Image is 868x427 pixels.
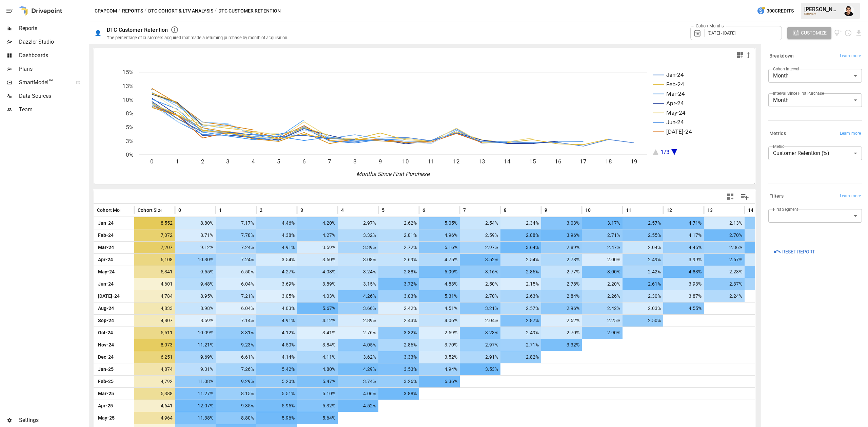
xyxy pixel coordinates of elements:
[748,242,784,253] span: 2.46%
[122,96,133,103] text: 10%
[422,290,458,302] span: 5.31%
[707,229,743,241] span: 2.70%
[97,242,131,253] span: Mar-24
[138,242,174,253] span: 7,207
[300,207,303,213] span: 3
[504,266,540,278] span: 2.86%
[422,254,458,266] span: 4.75%
[840,193,861,200] span: Learn more
[748,266,784,278] span: 2.34%
[260,207,262,213] span: 2
[219,254,255,266] span: 7.24%
[545,327,580,339] span: 2.70%
[344,205,354,215] button: Sort
[97,315,131,327] span: Sep-24
[341,302,377,314] span: 3.66%
[382,229,418,241] span: 2.81%
[666,119,684,126] text: Jun-24
[768,93,862,107] div: Month
[341,315,377,327] span: 2.89%
[178,229,214,241] span: 8.71%
[804,6,840,13] div: [PERSON_NAME]
[300,242,336,253] span: 3.59%
[300,229,336,241] span: 4.27%
[382,217,418,229] span: 2.62%
[138,278,174,290] span: 4,601
[585,302,621,314] span: 2.42%
[215,7,217,15] div: /
[219,315,255,327] span: 7.14%
[94,62,745,184] div: A chart.
[855,29,863,37] button: Download report
[694,23,726,29] label: Cohort Months
[748,207,753,213] span: 14
[219,207,222,213] span: 1
[585,266,621,278] span: 3.00%
[304,205,313,215] button: Sort
[300,302,336,314] span: 5.67%
[260,242,296,253] span: 4.91%
[666,100,684,107] text: Apr-24
[504,327,540,339] span: 2.49%
[585,217,621,229] span: 3.17%
[667,242,703,253] span: 4.45%
[585,290,621,302] span: 2.26%
[545,302,580,314] span: 2.96%
[666,128,692,135] text: [DATE]-24
[300,339,336,351] span: 3.84%
[126,138,133,144] text: 3%
[219,327,255,339] span: 8.31%
[341,351,377,363] span: 3.62%
[260,290,296,302] span: 3.05%
[300,266,336,278] span: 4.08%
[19,78,68,87] span: SmartModel
[341,207,344,213] span: 4
[95,30,101,36] div: 👤
[463,302,499,314] span: 3.21%
[422,217,458,229] span: 5.05%
[545,266,580,278] span: 2.77%
[341,278,377,290] span: 3.15%
[260,302,296,314] span: 4.03%
[341,290,377,302] span: 4.26%
[769,193,784,200] h6: Filters
[748,229,784,241] span: 2.22%
[178,242,214,253] span: 9.12%
[707,278,743,290] span: 2.37%
[138,254,174,266] span: 6,108
[95,7,117,15] button: CPAPcom
[382,242,418,253] span: 2.72%
[591,205,601,215] button: Sort
[382,207,384,213] span: 5
[385,205,395,215] button: Sort
[580,158,587,165] text: 17
[667,217,703,229] span: 4.71%
[122,83,133,89] text: 13%
[422,278,458,290] span: 4.83%
[328,158,331,165] text: 7
[666,109,686,116] text: May-24
[97,339,131,351] span: Nov-24
[260,327,296,339] span: 4.12%
[787,27,831,39] button: Customize
[801,29,827,37] span: Customize
[382,266,418,278] span: 2.88%
[667,229,703,241] span: 4.17%
[19,106,87,114] span: Team
[138,217,174,229] span: 8,552
[422,302,458,314] span: 4.51%
[138,266,174,278] span: 5,341
[626,315,662,327] span: 2.50%
[19,92,87,100] span: Data Sources
[138,315,174,327] span: 4,807
[178,207,181,213] span: 0
[548,205,557,215] button: Sort
[118,7,121,15] div: /
[219,266,255,278] span: 6.50%
[260,229,296,241] span: 4.38%
[804,13,840,16] div: CPAPcom
[138,351,174,363] span: 6,251
[97,290,131,302] span: [DATE]-24
[707,242,743,253] span: 2.36%
[545,242,580,253] span: 2.89%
